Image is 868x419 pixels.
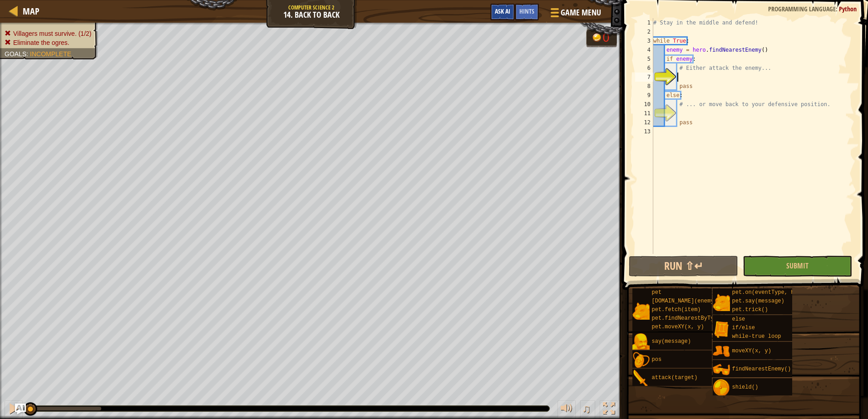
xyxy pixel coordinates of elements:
div: 6 [635,63,653,73]
span: pet.findNearestByType(type) [652,315,740,322]
span: Goals [5,50,26,58]
img: portrait.png [713,321,730,338]
span: Game Menu [561,7,601,19]
span: Submit [786,261,809,271]
img: portrait.png [713,361,730,378]
div: 13 [635,127,653,136]
button: Ask AI [15,404,26,414]
span: pet.say(message) [732,298,784,304]
img: portrait.png [632,333,650,351]
button: Run ⇧↵ [629,256,738,277]
img: portrait.png [632,302,650,320]
button: ♫ [580,400,596,419]
button: Toggle fullscreen [600,400,618,419]
span: Python [839,5,857,13]
span: if/else [732,325,755,331]
div: 9 [635,91,653,100]
span: findNearestEnemy() [732,366,791,372]
span: moveXY(x, y) [732,348,771,354]
span: shield() [732,384,759,390]
span: pet [652,289,662,296]
span: attack(target) [652,375,698,381]
li: Eliminate the ogres. [5,38,91,47]
span: ♫ [582,402,591,415]
span: pet.moveXY(x, y) [652,324,704,330]
img: portrait.png [632,351,650,369]
span: pet.fetch(item) [652,307,701,313]
span: Programming language [768,5,836,13]
div: 3 [635,36,653,45]
button: Submit [743,256,852,277]
span: Incomplete [30,50,71,58]
span: pet.on(eventType, handler) [732,289,817,296]
span: : [836,5,839,13]
button: Game Menu [543,4,607,25]
span: while-true loop [732,333,781,340]
span: : [26,50,30,58]
span: say(message) [652,338,691,345]
img: portrait.png [713,379,730,396]
div: 0 [602,32,612,44]
img: portrait.png [713,294,730,311]
button: Adjust volume [557,400,576,419]
div: Team 'humans' has 0 gold. [586,28,617,47]
img: portrait.png [713,343,730,360]
div: 5 [635,54,653,63]
div: 4 [635,45,653,54]
span: pet.trick() [732,307,768,313]
span: [DOMAIN_NAME](enemy) [652,298,717,304]
span: Eliminate the ogres. [13,39,69,46]
span: Villagers must survive. (1/2) [13,30,91,37]
span: Map [23,5,39,17]
div: 8 [635,82,653,91]
img: portrait.png [632,370,650,387]
li: Villagers must survive. [5,29,91,38]
span: Hints [519,7,534,15]
div: 7 [635,73,653,82]
div: 11 [635,109,653,118]
span: else [732,316,745,322]
div: 1 [635,18,653,27]
span: Ask AI [495,7,510,15]
a: Map [18,5,39,17]
button: Ask AI [490,4,515,20]
button: Ctrl + P: Pause [5,400,23,419]
div: 2 [635,27,653,36]
div: 12 [635,118,653,127]
div: 10 [635,100,653,109]
span: pos [652,356,662,363]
